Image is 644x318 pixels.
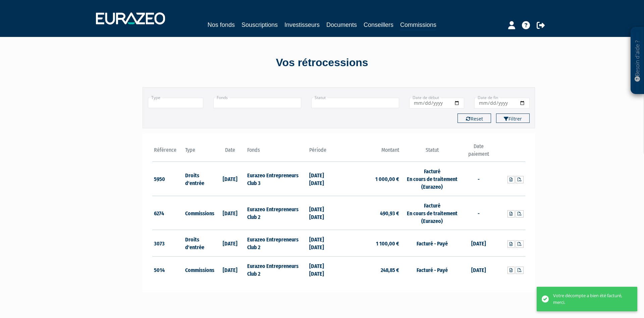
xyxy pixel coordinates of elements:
[339,162,401,196] td: 1 000,00 €
[284,20,320,30] a: Investisseurs
[401,162,463,196] td: Facturé En cours de traitement (Eurazeo)
[339,196,401,230] td: 490,93 €
[152,257,183,283] td: 5014
[152,143,183,162] th: Référence
[326,20,357,30] a: Documents
[152,230,183,257] td: 3073
[308,230,339,257] td: [DATE] [DATE]
[339,257,401,283] td: 248,85 €
[401,196,463,230] td: Facturé En cours de traitement (Eurazeo)
[246,196,308,230] td: Eurazeo Entrepreneurs Club 2
[308,162,339,196] td: [DATE] [DATE]
[131,55,513,71] div: Vos rétrocessions
[152,162,183,196] td: 5950
[246,162,308,196] td: Eurazeo Entrepreneurs Club 3
[364,20,393,30] a: Conseillers
[308,257,339,283] td: [DATE] [DATE]
[308,143,339,162] th: Période
[246,257,308,283] td: Eurazeo Entrepreneurs Club 2
[152,196,183,230] td: 6274
[339,143,401,162] th: Montant
[96,12,165,25] img: 1732889491-logotype_eurazeo_blanc_rvb.png
[183,196,215,230] td: Commissions
[183,143,215,162] th: Type
[400,20,436,31] a: Commissions
[214,230,246,257] td: [DATE]
[183,162,215,196] td: Droits d'entrée
[463,162,494,196] td: -
[241,20,278,30] a: Souscriptions
[183,257,215,283] td: Commissions
[463,257,494,283] td: [DATE]
[458,113,491,123] button: Reset
[463,196,494,230] td: -
[214,196,246,230] td: [DATE]
[308,196,339,230] td: [DATE] [DATE]
[401,143,463,162] th: Statut
[246,230,308,257] td: Eurazeo Entrepreneurs Club 2
[214,162,246,196] td: [DATE]
[208,20,235,30] a: Nos fonds
[496,113,530,123] button: Filtrer
[401,257,463,283] td: Facturé - Payé
[553,292,627,306] div: Votre décompte a bien été facturé, merci.
[246,143,308,162] th: Fonds
[214,143,246,162] th: Date
[463,230,494,257] td: [DATE]
[183,230,215,257] td: Droits d'entrée
[463,143,494,162] th: Date paiement
[634,31,641,91] p: Besoin d'aide ?
[401,230,463,257] td: Facturé - Payé
[214,257,246,283] td: [DATE]
[339,230,401,257] td: 1 100,00 €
